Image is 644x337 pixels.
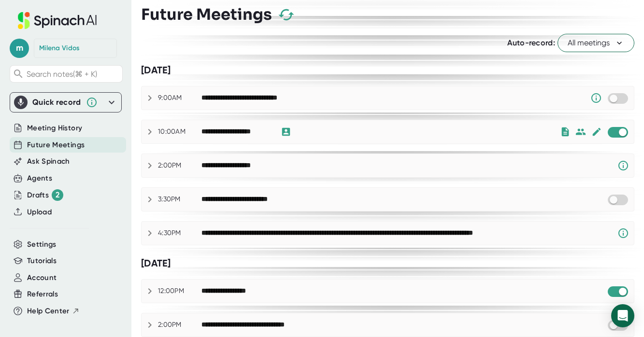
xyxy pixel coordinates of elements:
[158,321,201,329] div: 2:00PM
[617,227,629,239] svg: Spinach requires a video conference link.
[27,239,57,250] button: Settings
[611,304,634,327] div: Open Intercom Messenger
[32,98,81,107] div: Quick record
[27,207,52,218] button: Upload
[558,34,634,52] button: All meetings
[27,156,70,167] button: Ask Spinach
[52,189,63,201] div: 2
[14,93,117,112] div: Quick record
[590,92,602,104] svg: Someone has manually disabled Spinach from this meeting.
[158,127,201,136] div: 10:00AM
[158,161,201,170] div: 2:00PM
[27,70,97,79] span: Search notes (⌘ + K)
[27,255,57,267] button: Tutorials
[39,44,80,53] div: Milena Vidos
[158,94,201,102] div: 9:00AM
[27,306,80,317] button: Help Center
[158,287,201,295] div: 12:00PM
[158,229,201,238] div: 4:30PM
[27,272,57,283] button: Account
[27,189,63,201] div: Drafts
[27,173,52,184] button: Agents
[141,64,634,76] div: [DATE]
[141,257,634,269] div: [DATE]
[141,5,272,24] h3: Future Meetings
[10,39,29,58] span: m
[617,160,629,171] svg: Spinach requires a video conference link.
[27,140,85,151] button: Future Meetings
[27,306,70,317] span: Help Center
[27,189,63,201] button: Drafts 2
[507,38,555,47] span: Auto-record:
[158,195,201,204] div: 3:30PM
[27,123,82,134] button: Meeting History
[568,37,624,49] span: All meetings
[27,289,58,300] button: Referrals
